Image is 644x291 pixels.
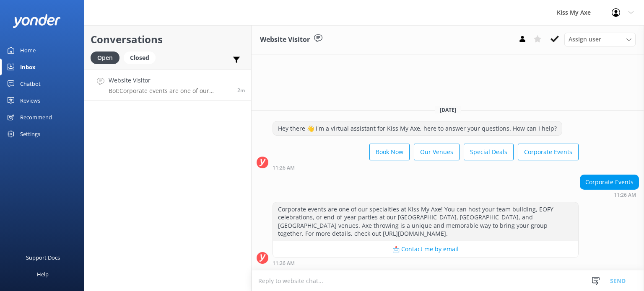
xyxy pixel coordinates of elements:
[273,261,295,266] strong: 11:26 AM
[273,165,295,170] strong: 11:26 AM
[20,92,40,109] div: Reviews
[26,249,60,266] div: Support Docs
[273,241,578,258] button: 📩 Contact me by email
[273,260,579,266] div: Sep 10 2025 11:26am (UTC +10:00) Australia/Sydney
[580,175,639,189] div: Corporate Events
[124,53,160,62] a: Closed
[84,69,251,100] a: Website VisitorBot:Corporate events are one of our specialties at Kiss My Axe! You can host your ...
[518,144,579,160] button: Corporate Events
[614,193,636,198] strong: 11:26 AM
[91,31,245,47] h2: Conversations
[569,35,601,44] span: Assign user
[273,165,579,170] div: Sep 10 2025 11:26am (UTC +10:00) Australia/Sydney
[435,106,461,113] span: [DATE]
[580,192,639,198] div: Sep 10 2025 11:26am (UTC +10:00) Australia/Sydney
[369,144,410,160] button: Book Now
[273,202,578,241] div: Corporate events are one of our specialties at Kiss My Axe! You can host your team building, EOFY...
[237,87,245,94] span: Sep 10 2025 11:26am (UTC +10:00) Australia/Sydney
[91,53,124,62] a: Open
[414,144,460,160] button: Our Venues
[464,144,514,160] button: Special Deals
[124,52,156,64] div: Closed
[109,87,231,95] p: Bot: Corporate events are one of our specialties at Kiss My Axe! You can host your team building,...
[37,266,49,283] div: Help
[20,126,40,142] div: Settings
[13,14,61,28] img: yonder-white-logo.png
[20,59,36,75] div: Inbox
[564,33,636,46] div: Assign User
[260,34,310,45] h3: Website Visitor
[109,76,231,85] h4: Website Visitor
[20,42,36,59] div: Home
[20,75,41,92] div: Chatbot
[91,52,119,64] div: Open
[20,109,52,126] div: Recommend
[273,121,562,136] div: Hey there 👋 I'm a virtual assistant for Kiss My Axe, here to answer your questions. How can I help?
